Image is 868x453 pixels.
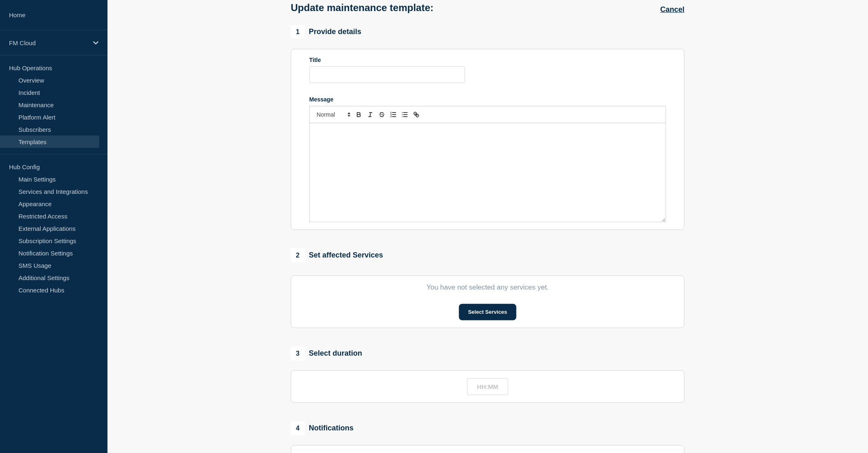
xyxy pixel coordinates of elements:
[291,25,305,39] span: 1
[291,25,361,39] div: Provide details
[309,283,666,292] p: You have not selected any services yet.
[9,39,88,46] p: FM Cloud
[291,347,305,361] span: 3
[660,5,685,14] button: Cancel
[310,123,666,222] div: Message
[291,248,305,262] span: 2
[459,304,516,320] button: Select Services
[291,421,354,435] div: Notifications
[411,110,422,120] button: Toggle link
[467,378,508,395] input: HH:MM
[399,110,411,120] button: Toggle bulleted list
[291,347,362,361] div: Select duration
[365,110,376,120] button: Toggle italic text
[309,96,666,103] div: Message
[291,421,305,435] span: 4
[388,110,399,120] button: Toggle ordered list
[291,248,383,262] div: Set affected Services
[313,110,353,120] span: Font size
[430,2,434,13] span: :
[309,57,465,63] div: Title
[376,110,388,120] button: Toggle strikethrough text
[353,110,365,120] button: Toggle bold text
[309,66,465,83] input: Title
[291,2,434,14] h1: Update maintenance template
